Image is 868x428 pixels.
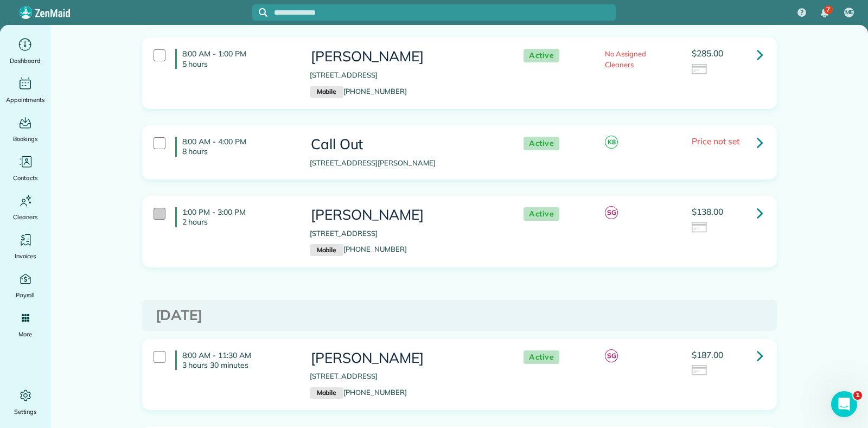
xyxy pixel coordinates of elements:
p: [STREET_ADDRESS] [310,228,502,239]
small: Mobile [310,387,343,399]
h4: 8:00 AM - 1:00 PM [175,49,293,68]
span: SG [605,206,618,219]
span: Invoices [15,251,36,261]
span: ME [845,8,853,17]
span: Active [524,49,559,62]
h4: 8:00 AM - 4:00 PM [175,137,293,156]
button: Focus search [252,8,267,17]
span: $285.00 [692,48,723,59]
span: Active [524,137,559,150]
a: Invoices [4,231,46,261]
span: Active [524,350,559,364]
p: [STREET_ADDRESS][PERSON_NAME] [310,158,502,169]
a: Cleaners [4,192,46,222]
h3: [PERSON_NAME] [310,49,502,65]
a: Mobile[PHONE_NUMBER] [310,388,407,397]
a: Mobile[PHONE_NUMBER] [310,245,407,253]
span: Dashboard [10,55,41,66]
a: Bookings [4,114,46,144]
h3: [PERSON_NAME] [310,350,502,366]
span: $138.00 [692,206,723,217]
span: No Assigned Cleaners [605,49,646,69]
a: Settings [4,387,46,417]
span: 1 [853,391,862,400]
p: [STREET_ADDRESS] [310,70,502,81]
h3: [DATE] [156,308,763,323]
span: Settings [14,406,37,417]
p: [STREET_ADDRESS] [310,371,502,382]
span: SG [605,349,618,362]
iframe: Intercom live chat [831,391,857,417]
a: Dashboard [4,36,46,66]
h3: [PERSON_NAME] [310,207,502,223]
small: Mobile [310,244,343,256]
span: Price not set [692,136,739,146]
h4: 8:00 AM - 11:30 AM [175,350,293,370]
p: 8 hours [182,146,293,156]
img: icon_credit_card_neutral-3d9a980bd25ce6dbb0f2033d7200983694762465c175678fcbc2d8f4bc43548e.png [692,365,708,377]
a: Payroll [4,270,46,301]
a: Appointments [4,75,46,105]
span: Contacts [13,173,37,183]
span: K8 [605,136,618,149]
h4: 1:00 PM - 3:00 PM [175,207,293,227]
span: Cleaners [13,212,37,222]
p: 2 hours [182,217,293,227]
span: 7 [826,5,830,14]
span: More [18,329,32,340]
h3: Call Out [310,137,502,152]
p: 3 hours 30 minutes [182,360,293,370]
small: Mobile [310,86,343,98]
a: Mobile[PHONE_NUMBER] [310,87,407,95]
p: 5 hours [182,59,293,69]
div: 7 unread notifications [813,1,836,25]
svg: Focus search [259,8,267,17]
a: Contacts [4,153,46,183]
span: $187.00 [692,349,723,360]
span: Bookings [13,133,38,144]
span: Appointments [6,94,45,105]
img: icon_credit_card_neutral-3d9a980bd25ce6dbb0f2033d7200983694762465c175678fcbc2d8f4bc43548e.png [692,222,708,234]
span: Payroll [16,290,35,301]
img: icon_credit_card_neutral-3d9a980bd25ce6dbb0f2033d7200983694762465c175678fcbc2d8f4bc43548e.png [692,64,708,76]
span: Active [524,207,559,221]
